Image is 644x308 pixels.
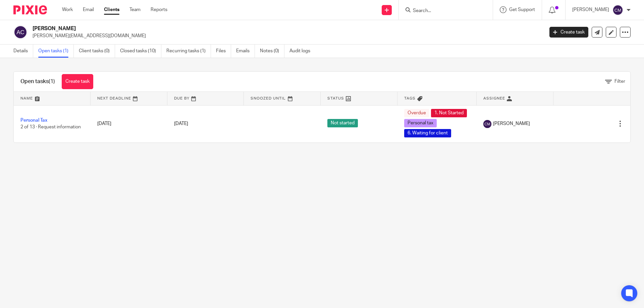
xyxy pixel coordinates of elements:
span: 2 of 13 · Request information [20,125,81,130]
img: svg%3E [612,5,623,15]
span: [DATE] [174,121,188,126]
a: Notes (0) [260,45,284,58]
span: Tags [404,97,416,100]
a: Audit logs [289,45,315,58]
a: Client tasks (0) [79,45,115,58]
a: Clients [104,6,119,13]
p: [PERSON_NAME] [572,6,609,13]
h1: Open tasks [20,78,55,85]
p: [PERSON_NAME][EMAIL_ADDRESS][DOMAIN_NAME] [33,33,539,39]
a: Reports [151,6,167,13]
img: Pixie [13,5,47,14]
a: Closed tasks (10) [120,45,161,58]
a: Details [13,45,33,58]
span: Not started [327,119,358,127]
td: [DATE] [91,105,167,142]
img: svg%3E [483,120,491,128]
span: Get Support [509,7,535,12]
img: svg%3E [13,25,28,39]
a: Personal Tax [20,118,47,123]
a: Create task [62,74,93,89]
a: Team [129,6,141,13]
span: Personal tax [404,119,437,127]
span: [PERSON_NAME] [493,120,530,127]
span: Snoozed Until [251,97,286,100]
a: Work [62,6,73,13]
a: Files [216,45,231,58]
a: Create task [549,27,588,38]
a: Emails [236,45,255,58]
a: Email [83,6,94,13]
span: Filter [614,79,625,84]
a: Open tasks (1) [38,45,74,58]
span: (1) [49,79,55,84]
span: 1. Not Started [431,109,467,117]
span: Status [327,97,344,100]
span: 6. Waiting for client [404,129,451,137]
input: Search [412,8,473,14]
a: Recurring tasks (1) [166,45,211,58]
span: Overdue [404,109,429,117]
h2: [PERSON_NAME] [33,25,438,32]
